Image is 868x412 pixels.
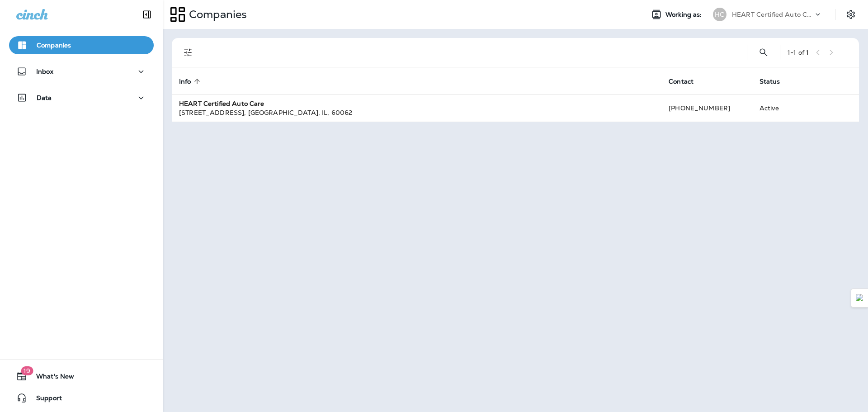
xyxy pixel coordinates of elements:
span: Working as: [665,11,704,19]
td: [PHONE_NUMBER] [661,95,752,122]
td: Active [752,95,810,122]
button: Filters [179,43,197,62]
button: Settings [843,6,859,23]
div: 1 - 1 of 1 [788,49,809,56]
span: Contact [669,77,705,85]
span: Status [759,77,792,85]
p: Inbox [36,68,53,75]
p: Data [37,94,52,101]
button: Collapse Sidebar [134,5,160,24]
button: 19What's New [9,367,154,385]
button: Data [9,89,154,107]
span: Info [179,78,191,85]
span: What's New [27,373,74,384]
span: Contact [669,78,693,85]
span: Info [179,77,203,85]
p: Companies [185,8,247,21]
p: HEART Certified Auto Care [732,11,813,18]
button: Support [9,389,154,407]
p: Companies [37,42,71,49]
img: Detect Auto [856,294,864,302]
div: [STREET_ADDRESS] , [GEOGRAPHIC_DATA] , IL , 60062 [179,108,654,117]
span: Support [27,394,62,405]
strong: HEART Certified Auto Care [179,99,264,108]
div: HC [713,8,726,21]
span: Status [759,78,780,85]
button: Inbox [9,62,154,81]
span: 19 [21,366,33,375]
button: Companies [9,36,154,54]
button: Search Companies [755,43,773,62]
